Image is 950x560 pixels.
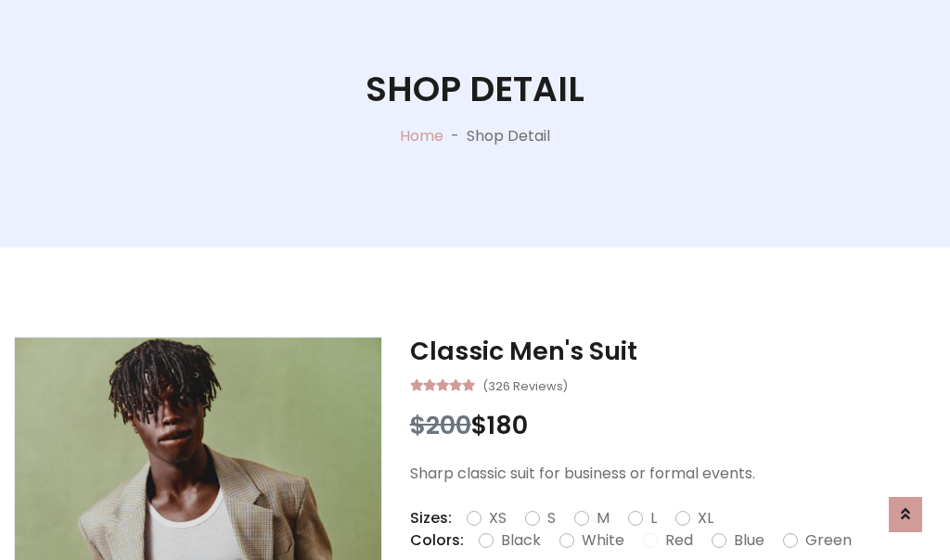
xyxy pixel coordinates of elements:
p: Sizes: [410,507,452,529]
small: (326 Reviews) [482,374,568,396]
p: Shop Detail [467,125,550,147]
label: Blue [734,529,764,552]
h3: Classic Men's Suit [410,337,936,366]
label: Red [665,529,693,552]
label: L [650,507,657,529]
p: Sharp classic suit for business or formal events. [410,463,936,485]
label: Black [501,529,541,552]
h3: $ [410,411,936,440]
label: S [547,507,556,529]
p: Colors: [410,529,464,552]
label: XS [489,507,507,529]
label: White [582,529,624,552]
p: - [443,125,467,147]
h1: Shop Detail [366,69,584,110]
label: XL [698,507,713,529]
span: 180 [487,408,528,442]
a: Home [400,125,443,146]
label: Green [805,529,852,552]
span: $200 [410,408,471,442]
label: M [597,507,610,529]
